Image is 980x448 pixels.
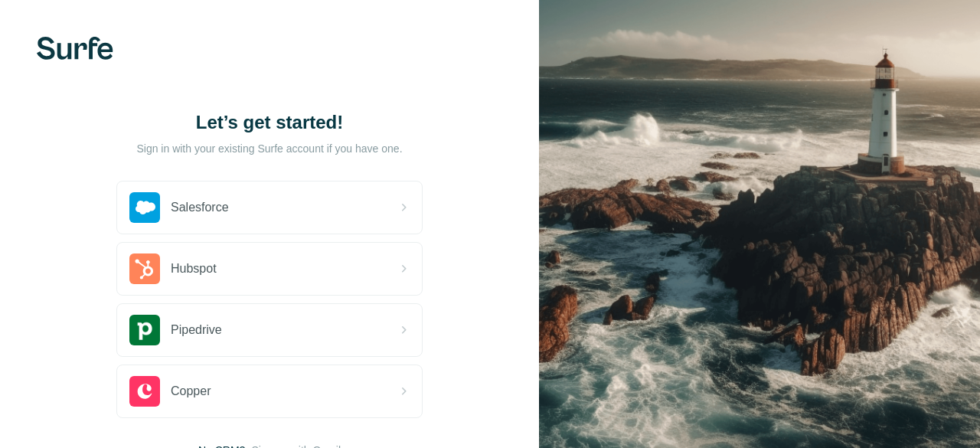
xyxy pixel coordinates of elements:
[129,315,160,345] img: pipedrive's logo
[129,253,160,284] img: hubspot's logo
[129,376,160,407] img: copper's logo
[171,321,222,339] span: Pipedrive
[37,37,113,60] img: Surfe's logo
[116,110,423,135] h1: Let’s get started!
[171,198,229,217] span: Salesforce
[136,141,402,156] p: Sign in with your existing Surfe account if you have one.
[171,382,211,401] span: Copper
[171,260,217,278] span: Hubspot
[129,192,160,223] img: salesforce's logo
